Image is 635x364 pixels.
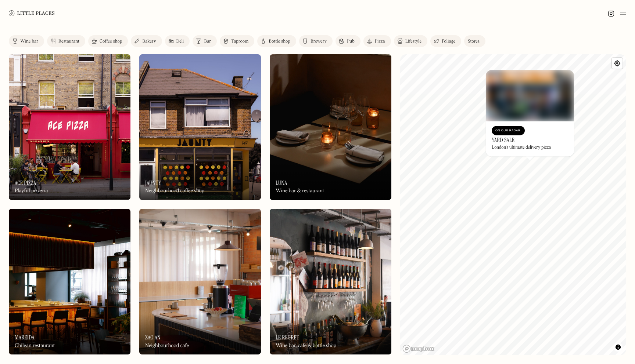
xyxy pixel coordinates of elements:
[145,343,189,349] div: Neighbourhood cafe
[58,39,79,44] div: Restaurant
[139,54,261,200] img: Jaunty
[405,39,421,44] div: Lifestyle
[131,35,162,47] a: Bakery
[336,35,360,47] a: Pub
[442,39,455,44] div: Foliage
[165,35,190,47] a: Deli
[270,54,391,200] a: LunaLunaLunaWine bar & restaurant
[375,39,385,44] div: Pizza
[145,334,161,341] h3: Zao An
[614,343,623,352] button: Toggle attribution
[270,54,391,200] img: Luna
[276,334,299,341] h3: Le Regret
[612,58,623,69] button: Find my location
[176,39,184,44] div: Deli
[15,179,36,186] h3: Ace Pizza
[9,54,130,200] img: Ace Pizza
[9,209,130,354] a: MareidaMareidaMareidaChilean restaurant
[299,35,333,47] a: Brewery
[193,35,217,47] a: Bar
[486,70,574,156] a: Yard Sale Yard Sale On Our RadarYard SaleLondon's ultimate delivery pizza
[15,343,55,349] div: Chilean restaurant
[276,188,324,194] div: Wine bar & restaurant
[486,70,574,121] img: Yard Sale
[204,39,211,44] div: Bar
[9,209,130,354] img: Mareida
[492,136,514,143] h3: Yard Sale
[20,39,38,44] div: Wine bar
[9,35,44,47] a: Wine bar
[88,35,128,47] a: Coffee shop
[495,127,521,134] div: On Our Radar
[270,209,391,354] a: Le RegretLe RegretLe RegretWine bar, cafe & bottle shop
[347,39,355,44] div: Pub
[400,54,626,355] canvas: Map
[15,188,48,194] div: Playful pizzeria
[492,145,551,150] div: London's ultimate delivery pizza
[139,209,261,354] a: Zao AnZao AnZao AnNeighbourhood cafe
[257,35,296,47] a: Bottle shop
[468,39,480,44] div: Stores
[616,343,620,351] span: Toggle attribution
[363,35,391,47] a: Pizza
[9,54,130,200] a: Ace PizzaAce PizzaAce PizzaPlayful pizzeria
[231,39,248,44] div: Taproom
[311,39,327,44] div: Brewery
[145,179,161,186] h3: Jaunty
[269,39,290,44] div: Bottle shop
[402,345,435,353] a: Mapbox homepage
[220,35,254,47] a: Taproom
[15,334,35,341] h3: Mareida
[394,35,427,47] a: Lifestyle
[47,35,85,47] a: Restaurant
[139,209,261,354] img: Zao An
[276,179,287,186] h3: Luna
[100,39,122,44] div: Coffee shop
[145,188,204,194] div: Neighbourhood coffee shop
[142,39,156,44] div: Bakery
[139,54,261,200] a: JauntyJauntyJauntyNeighbourhood coffee shop
[464,35,485,47] a: Stores
[430,35,461,47] a: Foliage
[270,209,391,354] img: Le Regret
[276,343,336,349] div: Wine bar, cafe & bottle shop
